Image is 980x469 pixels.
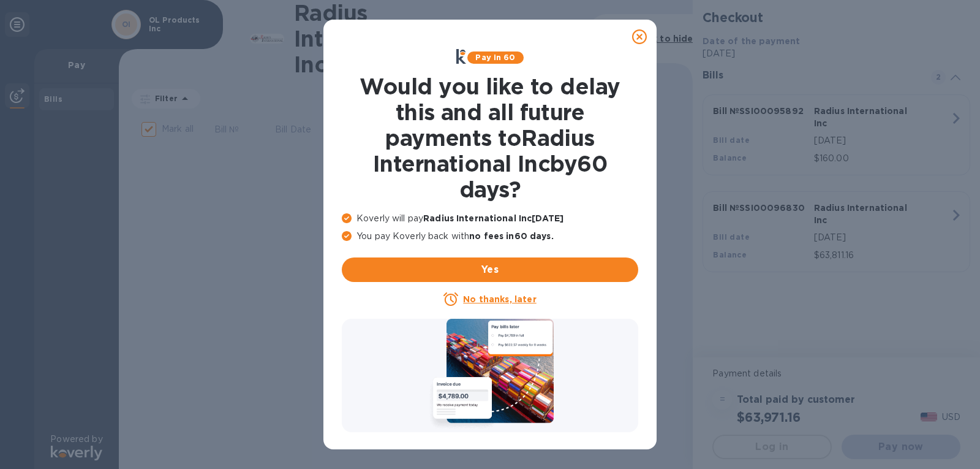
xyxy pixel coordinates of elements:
[342,257,638,282] button: Yes
[342,74,638,202] h1: Would you like to delay this and all future payments to Radius International Inc by 60 days ?
[463,294,536,304] u: No thanks, later
[475,53,515,62] b: Pay in 60
[423,213,563,223] b: Radius International Inc [DATE]
[342,212,638,225] p: Koverly will pay
[352,262,628,277] span: Yes
[342,230,638,243] p: You pay Koverly back with
[469,231,553,241] b: no fees in 60 days .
